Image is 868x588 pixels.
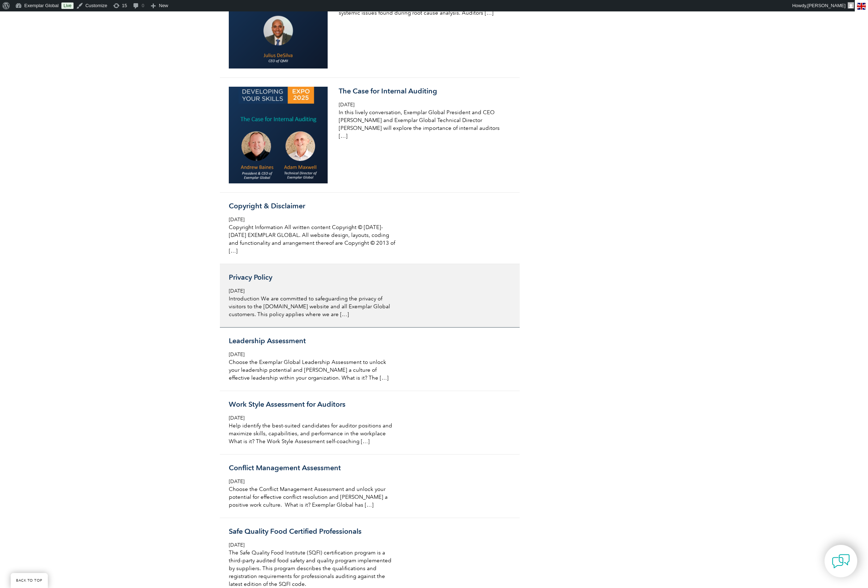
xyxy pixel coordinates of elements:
[339,87,508,96] h3: The Case for Internal Auditing
[220,455,520,518] a: Conflict Management Assessment [DATE] Choose the Conflict Management Assessment and unlock your p...
[229,478,244,485] span: [DATE]
[220,78,520,193] a: The Case for Internal Auditing [DATE] In this lively conversation, Exemplar Global President and ...
[339,102,354,108] span: [DATE]
[857,3,866,10] img: en
[229,415,244,421] span: [DATE]
[807,3,846,8] span: [PERSON_NAME]
[229,542,244,548] span: [DATE]
[220,264,520,328] a: Privacy Policy [DATE] Introduction We are committed to safeguarding the privacy of visitors to th...
[229,463,398,472] h3: Conflict Management Assessment
[229,223,398,255] p: Copyright Information All written content Copyright © [DATE]-[DATE] EXEMPLAR GLOBAL. All website ...
[220,328,520,391] a: Leadership Assessment [DATE] Choose the Exemplar Global Leadership Assessment to unlock your lead...
[229,336,398,345] h3: Leadership Assessment
[229,400,398,409] h3: Work Style Assessment for Auditors
[832,552,850,570] img: contact-chat.png
[229,295,398,318] p: Introduction We are committed to safeguarding the privacy of visitors to the [DOMAIN_NAME] websit...
[229,202,398,211] h3: Copyright & Disclaimer
[61,2,74,9] a: Live
[229,549,398,588] p: The Safe Quality Food Institute (SQFI) certification program is a third-party audited food safety...
[220,391,520,455] a: Work Style Assessment for Auditors [DATE] Help identify the best-suited candidates for auditor po...
[229,527,398,536] h3: Safe Quality Food Certified Professionals
[229,288,244,294] span: [DATE]
[220,193,520,264] a: Copyright & Disclaimer [DATE] Copyright Information All written content Copyright © [DATE]-[DATE]...
[229,422,398,445] p: Help identify the best-suited candidates for auditor positions and maximize skills, capabilities,...
[339,108,508,140] p: In this lively conversation, Exemplar Global President and CEO [PERSON_NAME] and Exemplar Global ...
[229,485,398,509] p: Choose the Conflict Management Assessment and unlock your potential for effective conflict resolu...
[229,351,244,358] span: [DATE]
[229,358,398,382] p: Choose the Exemplar Global Leadership Assessment to unlock your leadership potential and [PERSON_...
[11,573,48,588] a: BACK TO TOP
[229,217,244,223] span: [DATE]
[229,87,328,183] img: Screenshot-2025-03-24-115424-300x294.png
[229,273,398,282] h3: Privacy Policy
